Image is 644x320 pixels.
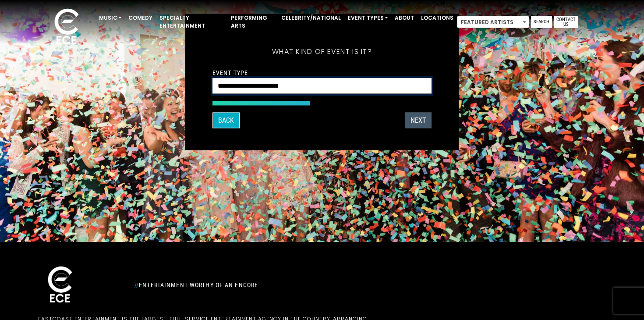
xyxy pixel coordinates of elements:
a: Search [531,16,552,28]
button: Back [212,113,240,128]
a: About [391,11,418,25]
a: Contact Us [554,16,578,28]
label: Event Type [212,69,248,77]
h5: What kind of event is it? [212,36,432,68]
a: Specialty Entertainment [156,11,227,33]
a: Music [96,11,125,25]
a: Event Types [344,11,391,25]
img: ece_new_logo_whitev2-1.png [38,264,82,306]
a: Celebrity/National [278,11,344,25]
a: Performing Arts [227,11,278,33]
div: Entertainment Worthy of an Encore [129,278,418,292]
button: Next [405,113,432,128]
a: Comedy [125,11,156,25]
span: Featured Artists [457,16,529,28]
img: ece_new_logo_whitev2-1.png [45,6,88,49]
span: Featured Artists [457,16,529,28]
a: Locations [418,11,457,25]
span: // [134,281,139,288]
